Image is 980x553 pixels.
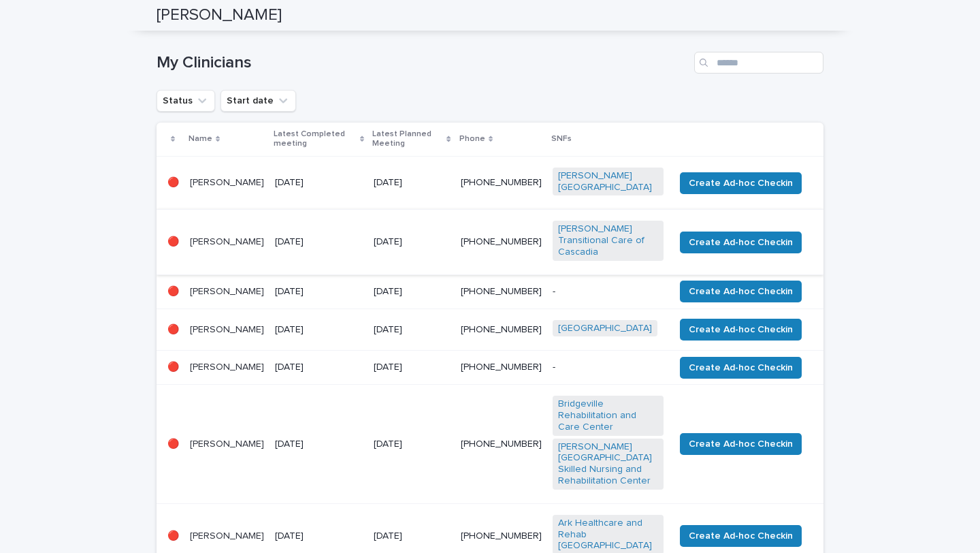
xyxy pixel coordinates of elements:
[461,178,542,187] a: [PHONE_NUMBER]
[167,531,179,542] p: 🔴
[461,531,542,541] a: [PHONE_NUMBER]
[190,236,264,248] p: [PERSON_NAME]
[461,362,542,372] a: [PHONE_NUMBER]
[551,131,572,146] p: SNFs
[190,439,264,450] p: [PERSON_NAME]
[190,324,264,336] p: [PERSON_NAME]
[190,362,264,373] p: [PERSON_NAME]
[374,324,449,336] p: [DATE]
[157,90,215,112] button: Status
[157,385,823,504] tr: 🔴[PERSON_NAME][DATE][DATE][PHONE_NUMBER]Bridgeville Rehabilitation and Care Center [PERSON_NAME][...
[167,324,179,336] p: 🔴
[157,156,823,210] tr: 🔴[PERSON_NAME][DATE][DATE][PHONE_NUMBER][PERSON_NAME][GEOGRAPHIC_DATA] Create Ad-hoc Checkin
[461,439,542,449] a: [PHONE_NUMBER]
[220,90,296,112] button: Start date
[694,52,823,74] input: Search
[689,529,793,543] span: Create Ad-hoc Checkin
[689,285,793,298] span: Create Ad-hoc Checkin
[680,281,802,302] button: Create Ad-hoc Checkin
[680,525,802,547] button: Create Ad-hoc Checkin
[558,170,658,193] a: [PERSON_NAME][GEOGRAPHIC_DATA]
[275,286,363,298] p: [DATE]
[157,53,689,73] h1: My Clinicians
[157,351,823,385] tr: 🔴[PERSON_NAME][DATE][DATE][PHONE_NUMBER]-Create Ad-hoc Checkin
[374,236,449,248] p: [DATE]
[274,127,357,152] p: Latest Completed meeting
[461,325,542,334] a: [PHONE_NUMBER]
[558,223,658,257] a: [PERSON_NAME] Transitional Care of Cascadia
[558,441,658,487] a: [PERSON_NAME][GEOGRAPHIC_DATA] Skilled Nursing and Rehabilitation Center
[190,286,264,298] p: [PERSON_NAME]
[680,172,802,194] button: Create Ad-hoc Checkin
[558,518,658,552] a: Ark Healthcare and Rehab [GEOGRAPHIC_DATA]
[689,323,793,336] span: Create Ad-hoc Checkin
[689,176,793,190] span: Create Ad-hoc Checkin
[275,362,363,373] p: [DATE]
[189,131,212,146] p: Name
[689,361,793,375] span: Create Ad-hoc Checkin
[680,232,802,253] button: Create Ad-hoc Checkin
[553,362,664,373] p: -
[374,286,449,298] p: [DATE]
[553,286,664,298] p: -
[374,439,449,450] p: [DATE]
[461,237,542,247] a: [PHONE_NUMBER]
[275,531,363,542] p: [DATE]
[167,177,179,189] p: 🔴
[680,357,802,379] button: Create Ad-hoc Checkin
[275,439,363,450] p: [DATE]
[167,236,179,248] p: 🔴
[374,531,449,542] p: [DATE]
[275,177,363,189] p: [DATE]
[461,287,542,296] a: [PHONE_NUMBER]
[275,324,363,336] p: [DATE]
[680,319,802,341] button: Create Ad-hoc Checkin
[157,210,823,274] tr: 🔴[PERSON_NAME][DATE][DATE][PHONE_NUMBER][PERSON_NAME] Transitional Care of Cascadia Create Ad-hoc...
[689,236,793,249] span: Create Ad-hoc Checkin
[558,398,658,432] a: Bridgeville Rehabilitation and Care Center
[275,236,363,248] p: [DATE]
[157,309,823,351] tr: 🔴[PERSON_NAME][DATE][DATE][PHONE_NUMBER][GEOGRAPHIC_DATA] Create Ad-hoc Checkin
[167,286,179,298] p: 🔴
[157,274,823,309] tr: 🔴[PERSON_NAME][DATE][DATE][PHONE_NUMBER]-Create Ad-hoc Checkin
[374,362,449,373] p: [DATE]
[374,177,449,189] p: [DATE]
[558,323,652,334] a: [GEOGRAPHIC_DATA]
[372,127,443,152] p: Latest Planned Meeting
[167,362,179,373] p: 🔴
[157,5,282,25] h2: [PERSON_NAME]
[190,531,264,542] p: [PERSON_NAME]
[680,433,802,455] button: Create Ad-hoc Checkin
[167,439,179,450] p: 🔴
[689,437,793,451] span: Create Ad-hoc Checkin
[190,177,264,189] p: [PERSON_NAME]
[459,131,485,146] p: Phone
